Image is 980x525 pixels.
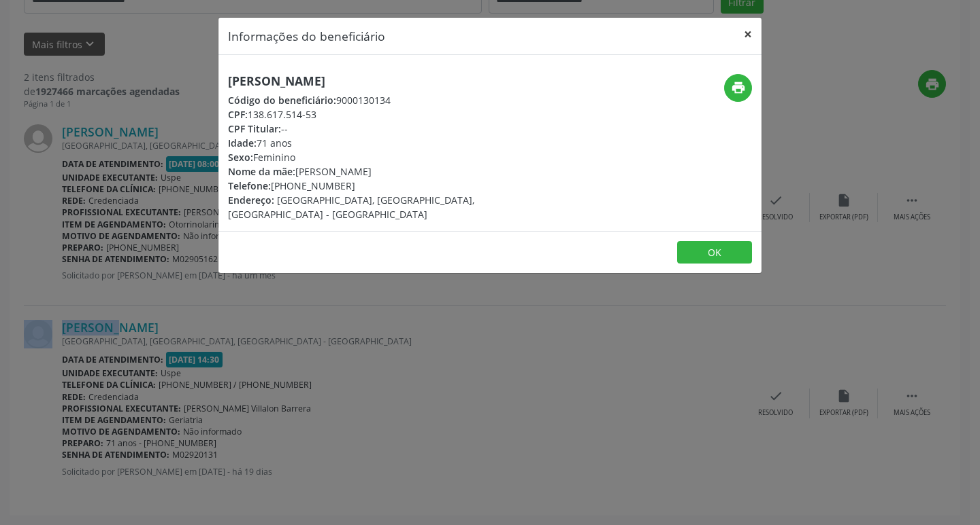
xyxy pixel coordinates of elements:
[228,74,571,88] h5: [PERSON_NAME]
[731,80,746,95] i: print
[724,74,752,102] button: print
[677,241,752,264] button: OK
[228,93,571,107] div: 9000130134
[228,179,271,192] span: Telefone:
[228,179,571,193] div: [PHONE_NUMBER]
[228,137,257,149] span: Idade:
[228,194,274,206] span: Endereço:
[228,151,253,164] span: Sexo:
[228,150,571,164] div: Feminino
[228,107,571,122] div: 138.617.514-53
[734,18,762,51] button: Close
[228,27,385,45] h5: Informações do beneficiário
[228,194,474,221] span: [GEOGRAPHIC_DATA], [GEOGRAPHIC_DATA], [GEOGRAPHIC_DATA] - [GEOGRAPHIC_DATA]
[228,164,571,179] div: [PERSON_NAME]
[228,122,281,135] span: CPF Titular:
[228,108,248,121] span: CPF:
[228,136,571,150] div: 71 anos
[228,165,295,178] span: Nome da mãe:
[228,122,571,136] div: --
[228,94,336,107] span: Código do beneficiário:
